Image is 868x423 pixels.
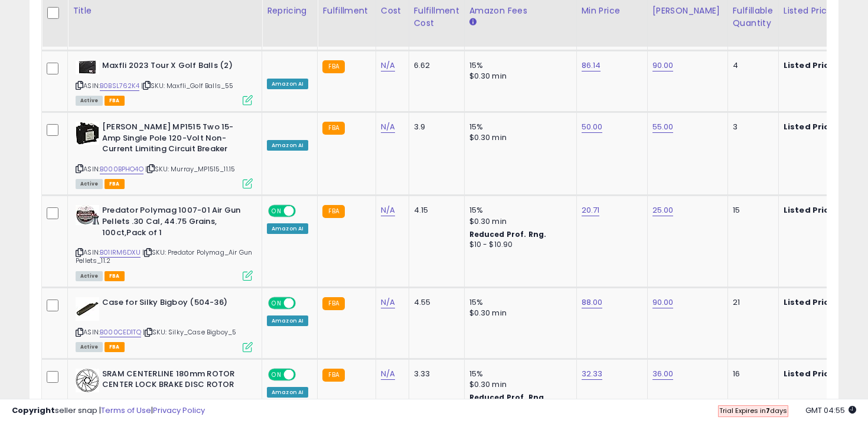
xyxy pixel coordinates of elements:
a: 90.00 [652,60,674,71]
img: 510pp5u9u2L._SL40_.jpg [76,122,99,145]
div: $0.30 min [469,308,567,318]
div: $0.30 min [469,71,567,82]
div: ASIN: [76,60,253,105]
img: 31ykcWca3wL._SL40_.jpg [76,60,99,74]
a: 36.00 [652,368,674,380]
b: Reduced Prof. Rng. [469,229,547,239]
div: 16 [733,369,769,379]
span: ON [269,206,284,216]
b: [PERSON_NAME] MP1515 Two 15-Amp Single Pole 120-Volt Non-Current Limiting Circuit Breaker [102,122,246,158]
img: 51eW3IkliAS._SL40_.jpg [76,205,99,225]
div: 3.9 [414,122,455,132]
div: 21 [733,297,769,308]
div: 15% [469,205,567,216]
b: Listed Price: [784,368,837,379]
span: 2025-10-11 04:55 GMT [805,405,856,416]
small: FBA [322,205,344,218]
b: 7 [766,406,770,415]
div: $0.30 min [469,132,567,143]
span: FBA [105,96,125,106]
strong: Copyright [12,405,55,416]
span: | SKU: Maxfli_Golf Balls_55 [141,81,234,90]
a: 55.00 [652,121,674,133]
span: All listings currently available for purchase on Amazon [76,271,103,281]
div: 3 [733,122,769,132]
div: 15% [469,60,567,71]
b: SRAM CENTERLINE 180mm ROTOR CENTER LOCK BRAKE DISC ROTOR [102,369,246,393]
div: 15% [469,297,567,308]
a: N/A [381,121,395,133]
a: N/A [381,204,395,216]
div: ASIN: [76,122,253,187]
div: Amazon AI [267,223,308,234]
div: 15% [469,122,567,132]
a: N/A [381,368,395,380]
b: Maxfli 2023 Tour X Golf Balls (2) [102,60,246,74]
div: Amazon AI [267,140,308,151]
a: N/A [381,297,395,308]
div: Amazon AI [267,315,308,326]
b: Predator Polymag 1007-01 Air Gun Pellets .30 Cal, 44.75 Grains, 100ct,Pack of 1 [102,205,246,241]
span: | SKU: Murray_MP1515_11.15 [145,164,235,174]
small: Amazon Fees. [469,17,477,28]
div: Amazon AI [267,387,308,398]
span: OFF [294,369,313,379]
a: Terms of Use [101,405,151,416]
span: | SKU: Predator Polymag_Air Gun Pellets_11.2 [76,248,252,265]
div: seller snap | | [12,405,205,417]
a: B0BSL762K4 [100,81,139,91]
span: FBA [105,342,125,352]
div: Repricing [267,5,312,17]
b: Case for Silky Bigboy (504-36) [102,297,246,311]
b: Listed Price: [784,297,837,308]
div: 6.62 [414,60,455,71]
a: 20.71 [582,204,600,216]
div: Cost [381,5,404,17]
b: Listed Price: [784,60,837,71]
span: All listings currently available for purchase on Amazon [76,96,103,106]
div: 4 [733,60,769,71]
small: FBA [322,60,344,73]
a: 50.00 [582,121,603,133]
div: $0.30 min [469,379,567,390]
div: 4.15 [414,205,455,216]
span: OFF [294,298,313,308]
a: 32.33 [582,368,603,380]
span: OFF [294,206,313,216]
b: Listed Price: [784,204,837,216]
div: Min Price [582,5,642,17]
div: 15% [469,369,567,379]
a: B01IRM6DXU [100,248,141,258]
div: ASIN: [76,297,253,351]
div: 4.55 [414,297,455,308]
span: Trial Expires in days [719,406,787,415]
span: ON [269,298,284,308]
small: FBA [322,297,344,310]
div: Fulfillable Quantity [733,5,774,30]
div: $0.30 min [469,216,567,227]
a: 88.00 [582,297,603,308]
small: FBA [322,369,344,382]
a: 25.00 [652,204,674,216]
div: Amazon AI [267,79,308,89]
img: 31ZIhLyq2OL._SL40_.jpg [76,297,99,321]
a: 86.14 [582,60,601,71]
span: FBA [105,271,125,281]
a: B000CED1TQ [100,327,141,337]
b: Listed Price: [784,121,837,132]
b: Reduced Prof. Rng. [469,392,547,402]
div: 3.33 [414,369,455,379]
span: ON [269,369,284,379]
div: Fulfillment Cost [414,5,459,30]
div: Title [73,5,257,17]
span: FBA [105,179,125,189]
a: 90.00 [652,297,674,308]
span: All listings currently available for purchase on Amazon [76,179,103,189]
div: Amazon Fees [469,5,572,17]
div: $10 - $10.90 [469,240,567,250]
small: FBA [322,122,344,135]
img: 51a5lRcw5TL._SL40_.jpg [76,369,99,392]
span: All listings currently available for purchase on Amazon [76,342,103,352]
div: [PERSON_NAME] [652,5,723,17]
div: 15 [733,205,769,216]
